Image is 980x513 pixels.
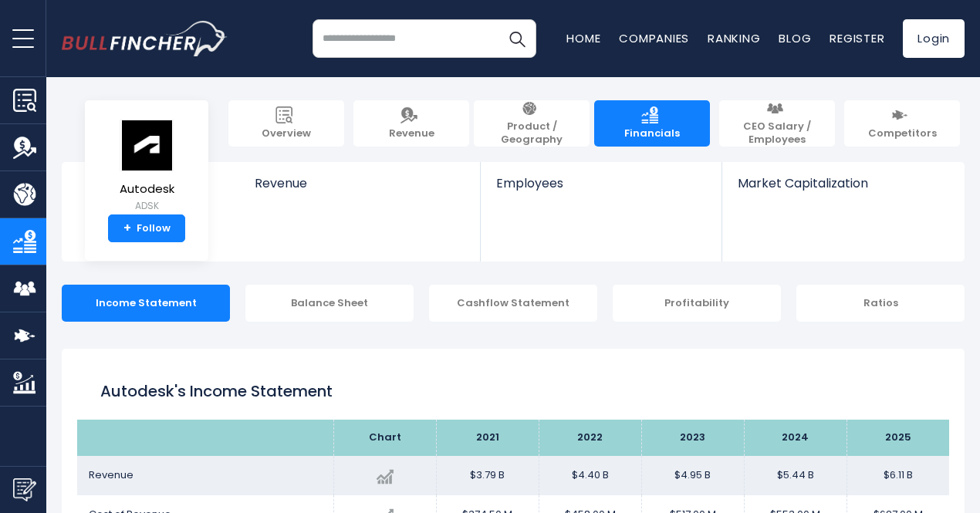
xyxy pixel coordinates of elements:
[641,420,744,456] th: 2023
[228,100,344,147] a: Overview
[619,30,689,46] a: Companies
[498,19,536,58] button: Search
[120,199,174,213] small: ADSK
[719,100,835,147] a: CEO Salary / Employees
[436,420,539,456] th: 2021
[389,127,434,140] span: Revenue
[262,127,311,140] span: Overview
[123,221,131,235] strong: +
[903,19,965,58] a: Login
[566,30,600,46] a: Home
[119,119,175,215] a: Autodesk ADSK
[539,456,641,495] td: $4.40 B
[482,120,582,147] span: Product / Geography
[239,162,481,217] a: Revenue
[847,420,949,456] th: 2025
[708,30,760,46] a: Ranking
[722,162,963,217] a: Market Capitalization
[62,21,228,56] a: Go to homepage
[738,176,948,191] span: Market Capitalization
[796,285,965,322] div: Ratios
[108,214,185,242] a: +Follow
[868,127,937,140] span: Competitors
[353,100,469,147] a: Revenue
[245,285,414,322] div: Balance Sheet
[830,30,884,46] a: Register
[727,120,827,147] span: CEO Salary / Employees
[333,420,436,456] th: Chart
[62,21,228,56] img: bullfincher logo
[624,127,680,140] span: Financials
[429,285,597,322] div: Cashflow Statement
[744,420,847,456] th: 2024
[436,456,539,495] td: $3.79 B
[844,100,960,147] a: Competitors
[496,176,705,191] span: Employees
[641,456,744,495] td: $4.95 B
[255,176,465,191] span: Revenue
[779,30,811,46] a: Blog
[594,100,710,147] a: Financials
[847,456,949,495] td: $6.11 B
[100,380,926,403] h1: Autodesk's Income Statement
[481,162,721,217] a: Employees
[613,285,781,322] div: Profitability
[62,285,230,322] div: Income Statement
[120,183,174,196] span: Autodesk
[474,100,590,147] a: Product / Geography
[744,456,847,495] td: $5.44 B
[539,420,641,456] th: 2022
[89,467,133,482] span: Revenue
